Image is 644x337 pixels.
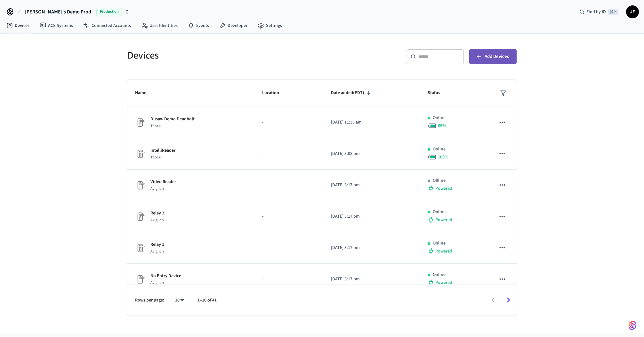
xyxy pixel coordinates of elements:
[262,119,316,126] p: -
[501,293,516,308] button: Go to next page
[262,213,316,220] p: -
[435,248,452,254] span: Powered
[214,20,253,31] a: Developer
[262,182,316,189] p: -
[435,279,452,286] span: Powered
[197,297,217,304] p: 1–10 of 41
[469,49,517,64] button: Add Devices
[127,49,318,62] h5: Devices
[96,8,122,16] span: Production
[78,20,136,31] a: Connected Accounts
[150,179,176,185] p: Video Reader
[172,296,187,305] div: 10
[331,276,412,283] p: [DATE] 3:17 pm
[485,52,509,61] span: Add Devices
[150,280,164,285] span: Avigilon
[331,119,412,126] p: [DATE] 11:38 am
[150,273,181,279] p: No Entry Device
[135,117,145,128] img: Placeholder Lock Image
[331,88,373,98] span: Date added(PDT)
[150,249,164,254] span: Avigilon
[433,177,446,184] p: Offline
[438,123,446,129] span: 89 %
[135,274,145,285] img: Placeholder Lock Image
[150,210,164,217] p: Relay 2
[1,20,35,31] a: Devices
[435,217,452,223] span: Powered
[136,20,183,31] a: User Identities
[433,271,446,278] p: Online
[150,241,164,248] p: Relay 1
[35,20,78,31] a: ACS Systems
[433,115,446,121] p: Online
[331,182,412,189] p: [DATE] 3:17 pm
[262,245,316,251] p: -
[150,217,164,223] span: Avigilon
[626,5,639,18] button: JF
[438,154,448,160] span: 100 %
[433,146,446,153] p: Online
[150,116,195,123] p: Dusaw Demo Deadbolt
[331,245,412,251] p: [DATE] 3:17 pm
[331,213,412,220] p: [DATE] 3:17 pm
[262,88,287,98] span: Location
[135,297,164,304] p: Rows per page:
[150,123,161,129] span: Ttlock
[262,150,316,157] p: -
[331,150,412,157] p: [DATE] 3:08 pm
[629,320,636,331] img: SeamLogoGradient.69752ec5.svg
[433,209,446,215] p: Online
[627,6,638,18] span: JF
[135,88,155,98] span: Name
[428,88,448,98] span: Status
[135,149,145,159] img: Placeholder Lock Image
[253,20,287,31] a: Settings
[135,212,145,222] img: Placeholder Lock Image
[183,20,214,31] a: Events
[150,147,175,154] p: IntelliReader
[25,8,91,16] span: [PERSON_NAME]'s Demo Prod
[435,185,452,192] span: Powered
[586,9,606,15] span: Find by ID
[150,155,161,160] span: Ttlock
[150,186,164,191] span: Avigilon
[135,243,145,253] img: Placeholder Lock Image
[262,276,316,283] p: -
[574,6,624,18] div: Find by ID⌘ K
[608,9,618,15] span: ⌘ K
[135,180,145,190] img: Placeholder Lock Image
[433,240,446,247] p: Online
